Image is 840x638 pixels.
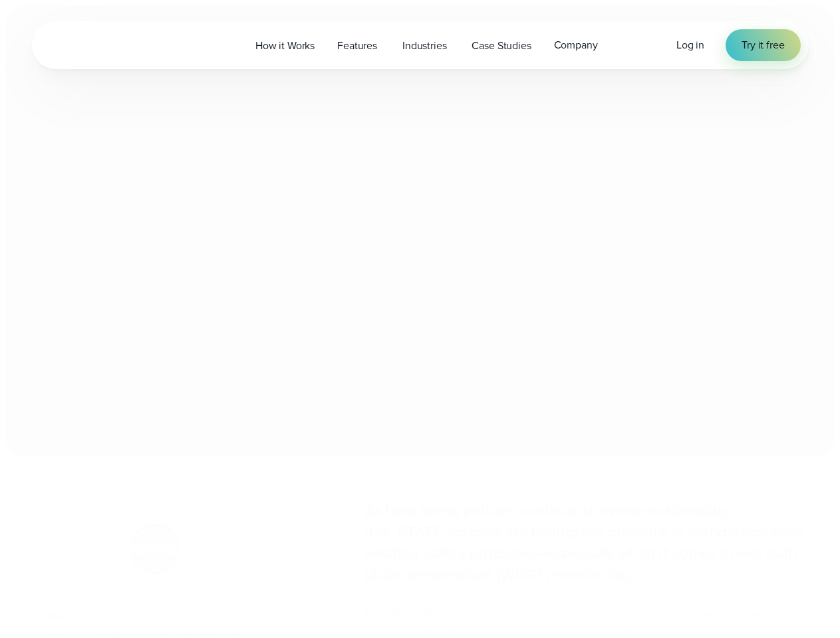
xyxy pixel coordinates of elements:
[402,38,446,54] span: Industries
[460,32,542,59] a: Case Studies
[676,37,704,53] span: Log in
[255,38,315,54] span: How it Works
[337,38,377,54] span: Features
[244,32,326,59] a: How it Works
[726,29,800,61] a: Try it free
[676,37,704,53] a: Log in
[742,37,784,53] span: Try it free
[554,37,598,53] span: Company
[472,38,531,54] span: Case Studies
